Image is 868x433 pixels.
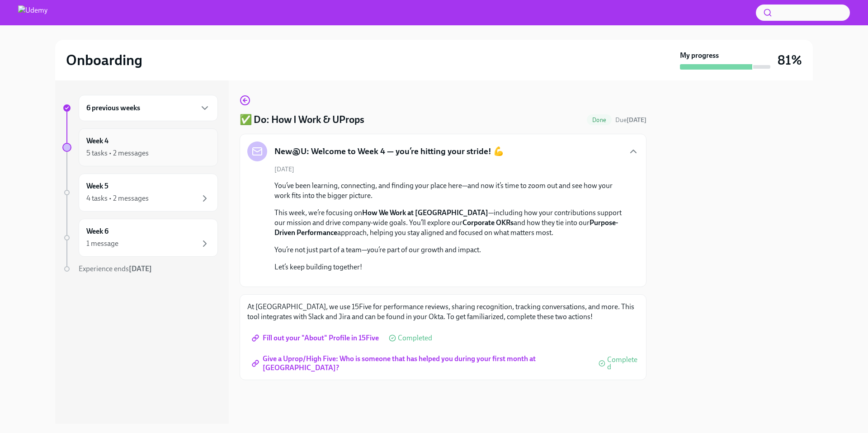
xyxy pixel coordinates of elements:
div: 1 message [86,239,118,249]
p: You’re not just part of a team—you’re part of our growth and impact. [274,245,624,255]
span: Completed [607,356,639,371]
span: Fill out your "About" Profile in 15Five [254,334,379,343]
span: Completed [398,334,432,342]
p: Let’s keep building together! [274,262,624,272]
div: 5 tasks • 2 messages [86,148,149,158]
div: 4 tasks • 2 messages [86,193,149,203]
a: Give a Uprop/High Five: Who is someone that has helped you during your first month at [GEOGRAPHIC... [247,354,595,372]
h6: Week 6 [86,226,108,236]
a: Week 61 message [62,219,218,257]
p: This week, we’re focusing on —including how your contributions support our mission and drive comp... [274,208,624,238]
span: Done [587,117,612,123]
strong: [DATE] [627,116,646,124]
h4: ✅ Do: How I Work & UProps [240,113,364,127]
span: Experience ends [79,264,152,273]
p: At [GEOGRAPHIC_DATA], we use 15Five for performance reviews, sharing recognition, tracking conver... [247,302,639,322]
strong: My progress [680,51,719,61]
strong: How We Work at [GEOGRAPHIC_DATA] [362,208,488,217]
h3: 81% [778,52,802,68]
span: September 20th, 2025 11:00 [615,116,646,124]
strong: Corporate OKRs [462,218,514,227]
p: You’ve been learning, connecting, and finding your place here—and now it’s time to zoom out and s... [274,181,624,201]
a: Fill out your "About" Profile in 15Five [247,329,385,347]
strong: [DATE] [129,264,152,273]
img: Udemy [18,5,47,20]
h6: 6 previous weeks [86,103,140,113]
span: Give a Uprop/High Five: Who is someone that has helped you during your first month at [GEOGRAPHIC... [254,359,589,368]
div: 6 previous weeks [79,95,218,121]
a: Week 45 tasks • 2 messages [62,128,218,166]
h2: Onboarding [66,51,142,69]
h5: New@U: Welcome to Week 4 — you’re hitting your stride! 💪 [274,146,504,157]
h6: Week 4 [86,136,108,146]
h6: Week 5 [86,181,108,191]
span: Due [615,116,646,124]
a: Week 54 tasks • 2 messages [62,174,218,212]
span: [DATE] [274,165,294,174]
